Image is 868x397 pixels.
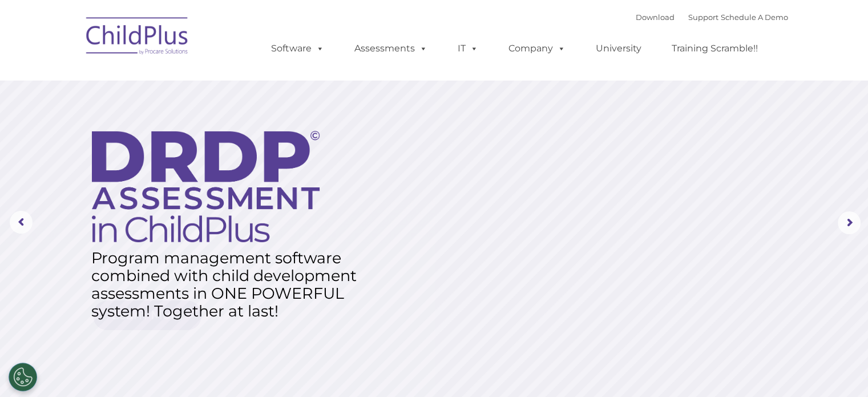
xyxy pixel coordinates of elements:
[682,274,868,397] iframe: Chat Widget
[159,75,193,84] span: Last name
[93,300,201,330] a: Learn More
[584,37,653,60] a: University
[721,13,788,22] a: Schedule A Demo
[260,37,336,60] a: Software
[636,13,788,22] font: |
[92,131,320,242] img: DRDP Assessment in ChildPlus
[159,122,207,131] span: Phone number
[80,9,195,66] img: ChildPlus by Procare Solutions
[9,363,37,391] button: Cookies Settings
[497,37,577,60] a: Company
[636,13,675,22] a: Download
[91,249,369,320] rs-layer: Program management software combined with child development assessments in ONE POWERFUL system! T...
[660,37,769,60] a: Training Scramble!!
[688,13,718,22] a: Support
[343,37,439,60] a: Assessments
[446,37,490,60] a: IT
